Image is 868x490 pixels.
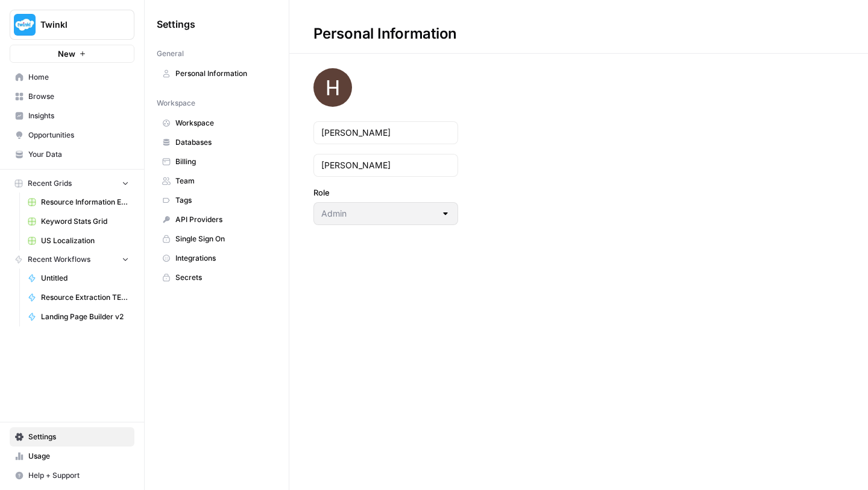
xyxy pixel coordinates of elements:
span: Settings [157,17,195,31]
img: avatar [313,68,352,107]
a: Settings [10,427,134,447]
span: Recent Workflows [28,254,90,265]
a: Browse [10,87,134,106]
a: Tags [157,191,277,210]
span: Team [175,176,271,186]
label: Role [313,186,458,199]
span: Untitled [41,273,129,284]
a: Single Sign On [157,229,277,249]
button: New [10,45,134,63]
span: US Localization [41,235,129,246]
span: Databases [175,137,271,148]
span: Workspace [175,118,271,129]
span: Landing Page Builder v2 [41,311,129,322]
a: Personal Information [157,64,277,83]
span: General [157,48,184,59]
div: Personal Information [289,24,481,43]
button: Recent Grids [10,174,134,192]
a: Secrets [157,268,277,287]
span: Personal Information [175,68,271,79]
span: Workspace [157,98,195,109]
a: API Providers [157,210,277,229]
a: Databases [157,133,277,152]
span: Billing [175,156,271,167]
span: Settings [28,431,129,442]
span: Secrets [175,272,271,283]
span: Keyword Stats Grid [41,216,129,227]
span: Single Sign On [175,234,271,244]
span: Help + Support [28,470,129,481]
span: Integrations [175,253,271,264]
span: Resource Extraction TEST [41,292,129,303]
a: Your Data [10,145,134,164]
a: Usage [10,447,134,466]
span: Recent Grids [28,178,72,189]
span: Opportunities [28,130,129,141]
button: Recent Workflows [10,250,134,269]
img: Twinkl Logo [14,14,36,36]
a: Opportunities [10,126,134,145]
a: Landing Page Builder v2 [22,307,134,326]
span: Browse [28,91,129,102]
span: New [58,48,75,60]
a: Resource Information Extraction Grid (1) [22,192,134,212]
span: Insights [28,110,129,121]
a: Home [10,68,134,87]
a: Integrations [157,249,277,268]
a: Keyword Stats Grid [22,212,134,231]
a: Workspace [157,113,277,133]
a: Resource Extraction TEST [22,288,134,307]
span: API Providers [175,214,271,225]
a: US Localization [22,231,134,250]
button: Help + Support [10,466,134,485]
a: Untitled [22,269,134,288]
span: Your Data [28,149,129,160]
a: Insights [10,106,134,126]
a: Team [157,171,277,191]
span: Resource Information Extraction Grid (1) [41,197,129,208]
span: Usage [28,451,129,462]
span: Home [28,72,129,83]
span: Twinkl [40,19,113,31]
button: Workspace: Twinkl [10,10,134,40]
span: Tags [175,195,271,206]
a: Billing [157,152,277,171]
